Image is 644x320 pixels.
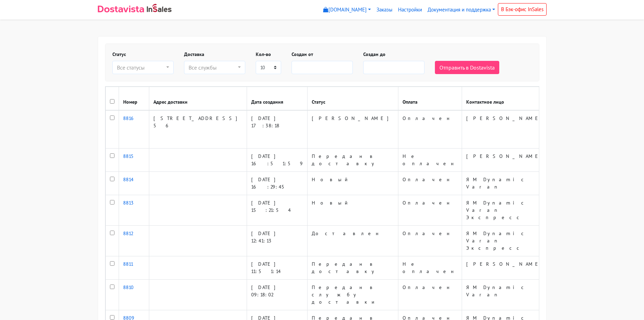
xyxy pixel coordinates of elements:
[462,226,552,256] td: ЯМ Dynamic Varan Экспресс
[189,63,237,72] div: Все службы
[123,176,134,183] a: 8814
[247,195,307,226] td: [DATE] 15:21:54
[117,63,165,72] div: Все статусы
[147,4,172,12] img: InSales
[119,87,149,111] th: Номер
[307,87,398,111] th: Статус
[398,280,462,310] td: Оплачен
[307,256,398,280] td: Передан в доставку
[112,51,126,58] label: Статус
[435,61,499,74] button: Отправить в Dostavista
[149,110,247,149] td: [STREET_ADDRESS] 56
[425,3,498,17] a: Документация и поддержка
[462,256,552,280] td: [PERSON_NAME]
[398,110,462,149] td: Оплачен
[320,3,374,17] a: [DOMAIN_NAME]
[462,195,552,226] td: ЯМ Dynamic Varan Экспресс
[247,280,307,310] td: [DATE] 09:18:02
[374,3,395,17] a: Заказы
[398,195,462,226] td: Оплачен
[149,87,247,111] th: Адрес доставки
[398,87,462,111] th: Оплата
[123,261,133,267] a: 8811
[256,51,271,58] label: Кол-во
[123,200,134,206] a: 8813
[398,149,462,172] td: Не оплачен
[184,61,245,74] button: Все службы
[112,61,174,74] button: Все статусы
[462,149,552,172] td: [PERSON_NAME]
[307,172,398,195] td: Новый
[462,172,552,195] td: ЯМ Dynamic Varan
[247,226,307,256] td: [DATE] 12:41:13
[247,110,307,149] td: [DATE] 17:38:18
[123,284,134,290] a: 8810
[307,226,398,256] td: Доставлен
[307,280,398,310] td: Передан в службу доставки
[398,226,462,256] td: Оплачен
[363,51,385,58] label: Создан до
[123,153,143,159] a: 8815
[395,3,425,17] a: Настройки
[498,3,547,16] a: В Бэк-офис InSales
[247,256,307,280] td: [DATE] 11:51:14
[307,195,398,226] td: Новый
[123,230,133,237] a: 8812
[398,256,462,280] td: Не оплачен
[247,149,307,172] td: [DATE] 16:51:59
[307,110,398,149] td: [PERSON_NAME]
[462,110,552,149] td: [PERSON_NAME]
[462,280,552,310] td: ЯМ Dynamic Varan
[462,87,552,111] th: Контактное лицо
[123,115,145,121] a: 8816
[184,51,204,58] label: Доставка
[247,172,307,195] td: [DATE] 16:29:45
[98,6,144,13] img: Dostavista - срочная курьерская служба доставки
[398,172,462,195] td: Оплачен
[292,51,313,58] label: Создан от
[247,87,307,111] th: Дата создания
[307,149,398,172] td: Передан в доставку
